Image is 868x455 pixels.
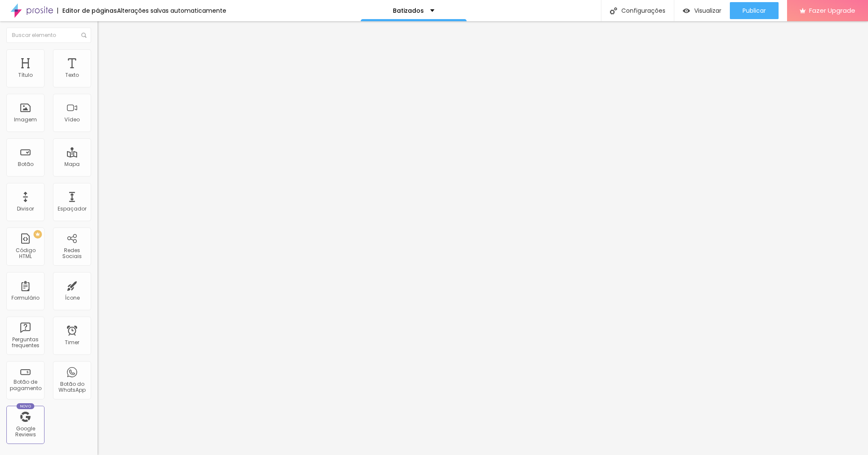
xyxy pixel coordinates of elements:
span: Publicar [743,7,766,14]
div: Mapa [64,161,80,167]
div: Ícone [65,295,80,301]
div: Botão do WhatsApp [55,381,89,393]
button: Visualizar [674,2,730,19]
div: Imagem [14,117,37,123]
div: Texto [65,72,79,78]
div: Novo [17,403,35,409]
div: Divisor [17,206,34,212]
span: Visualizar [694,7,721,14]
div: Formulário [11,295,39,301]
div: Editor de páginas [57,8,117,14]
div: Perguntas frequentes [8,337,42,349]
div: Título [18,72,33,78]
div: Botão de pagamento [8,379,42,391]
img: Icone [610,7,617,14]
img: Icone [81,33,86,38]
span: Fazer Upgrade [809,7,855,14]
div: Timer [65,340,79,345]
div: Código HTML [8,247,42,260]
div: Botão [18,161,33,167]
div: Alterações salvas automaticamente [117,8,226,14]
div: Espaçador [58,206,86,212]
button: Publicar [730,2,779,19]
div: Redes Sociais [55,247,89,260]
div: Vídeo [64,117,80,123]
img: view-1.svg [683,7,690,14]
iframe: Editor [97,21,868,455]
p: Batizados [393,8,424,14]
input: Buscar elemento [6,28,91,43]
div: Google Reviews [8,426,42,438]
